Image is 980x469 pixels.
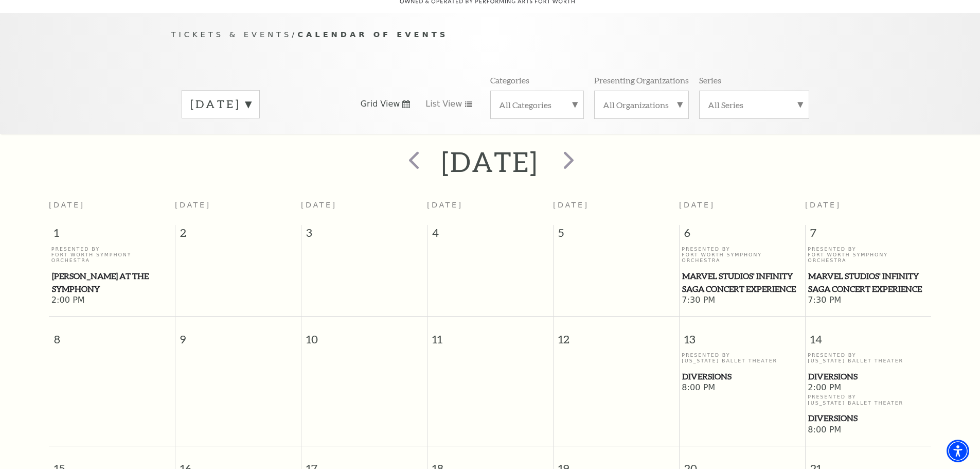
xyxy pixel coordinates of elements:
span: [DATE] [553,201,589,209]
label: All Organizations [603,99,680,110]
span: 2:00 PM [51,295,172,306]
span: Calendar of Events [297,30,448,39]
span: 7 [806,225,932,246]
span: 2 [175,225,301,246]
span: [DATE] [301,201,337,209]
p: Presenting Organizations [594,75,689,85]
span: 14 [806,317,932,352]
p: Categories [490,75,529,85]
span: 8:00 PM [682,383,803,394]
label: All Categories [499,99,575,110]
span: [DATE] [427,201,463,209]
span: Grid View [361,98,400,110]
p: Presented By Fort Worth Symphony Orchestra [682,246,803,264]
span: Marvel Studios' Infinity Saga Concert Experience [682,270,802,295]
span: Diversions [682,370,802,383]
span: 5 [554,225,679,246]
h2: [DATE] [441,145,539,178]
span: Tickets & Events [171,30,292,39]
button: next [548,144,586,180]
span: 2:00 PM [808,383,929,394]
span: 7:30 PM [808,295,929,306]
span: [DATE] [805,201,841,209]
span: [PERSON_NAME] at the Symphony [52,270,172,295]
span: Marvel Studios' Infinity Saga Concert Experience [808,270,928,295]
span: 9 [175,317,301,352]
p: Presented By [US_STATE] Ballet Theater [808,352,929,364]
span: 4 [427,225,553,246]
label: [DATE] [190,96,251,112]
span: [DATE] [175,201,211,209]
span: 1 [49,225,175,246]
span: Diversions [808,370,928,383]
span: 3 [301,225,427,246]
a: Marvel Studios' Infinity Saga Concert Experience [682,270,803,295]
span: [DATE] [679,201,715,209]
span: 10 [301,317,427,352]
p: / [171,28,809,41]
a: Shakespeare at the Symphony [51,270,172,295]
p: Presented By [US_STATE] Ballet Theater [808,394,929,406]
span: List View [425,98,462,110]
span: 11 [427,317,553,352]
div: Accessibility Menu [947,440,969,462]
a: Marvel Studios' Infinity Saga Concert Experience [808,270,929,295]
button: prev [394,144,432,180]
p: Presented By Fort Worth Symphony Orchestra [51,246,172,264]
p: Presented By [US_STATE] Ballet Theater [682,352,803,364]
a: Diversions [808,412,929,425]
span: 8:00 PM [808,425,929,436]
p: Series [699,75,721,85]
span: 8 [49,317,175,352]
span: 7:30 PM [682,295,803,306]
span: [DATE] [49,201,85,209]
p: Presented By Fort Worth Symphony Orchestra [808,246,929,264]
a: Diversions [682,370,803,383]
label: All Series [708,99,800,110]
span: Diversions [808,412,928,425]
a: Diversions [808,370,929,383]
span: 12 [554,317,679,352]
span: 6 [680,225,805,246]
span: 13 [680,317,805,352]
